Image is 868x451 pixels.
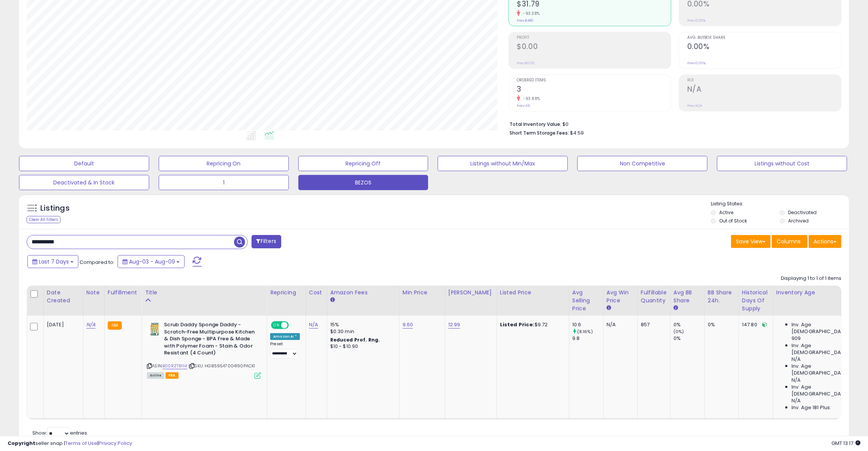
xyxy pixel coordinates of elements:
small: Prev: 49 [517,103,530,108]
small: (0%) [674,329,684,335]
div: Historical Days Of Supply [742,289,770,313]
button: Deactivated & In Stock [19,175,149,190]
div: Listed Price [500,289,566,297]
span: Inv. Age 181 Plus: [792,404,831,411]
span: Profit [517,36,671,40]
span: ROI [687,78,841,83]
a: N/A [309,321,318,329]
div: Preset: [270,341,300,359]
div: Clear All Filters [27,216,61,223]
div: 857 [641,321,664,328]
b: Total Inventory Value: [510,121,561,127]
div: 15% [330,321,393,328]
b: Listed Price: [500,321,535,328]
a: N/A [86,321,96,329]
h2: $0.00 [517,42,671,52]
a: B00RZT81HI [162,363,187,369]
div: Inventory Age [776,289,864,297]
a: Privacy Policy [99,440,132,447]
span: | SKU: HG859547004190PACK1 [188,363,255,369]
button: Listings without Cost [717,156,847,171]
div: [PERSON_NAME] [448,289,494,297]
span: Last 7 Days [39,258,69,265]
div: N/A [607,321,632,328]
button: Actions [809,235,841,248]
small: Avg BB Share. [674,305,678,311]
span: 2025-08-18 13:17 GMT [831,440,860,447]
div: Amazon AI * [270,333,300,340]
span: Inv. Age [DEMOGRAPHIC_DATA]: [792,321,861,335]
span: N/A [792,356,801,363]
small: Amazon Fees. [330,297,335,303]
small: FBA [108,321,122,330]
div: Avg BB Share [674,289,701,305]
div: Avg Win Price [607,289,634,305]
span: Inv. Age [DEMOGRAPHIC_DATA]: [792,342,861,356]
strong: Copyright [8,440,35,447]
div: 9.8 [572,335,603,342]
span: Columns [777,238,801,245]
div: Amazon Fees [330,289,396,297]
div: Fulfillable Quantity [641,289,667,305]
small: (8.16%) [577,329,593,335]
h2: 3 [517,85,671,95]
p: Listing States: [711,200,849,208]
span: Inv. Age [DEMOGRAPHIC_DATA]: [792,363,861,376]
small: -93.88% [520,96,540,102]
div: Fulfillment [108,289,139,297]
span: FBA [166,372,178,379]
button: Aug-03 - Aug-09 [118,255,185,268]
div: $10 - $10.90 [330,343,393,350]
small: Avg Win Price. [607,305,611,311]
div: 10.6 [572,321,603,328]
small: -93.38% [520,11,540,16]
span: N/A [792,377,801,384]
span: Inv. Age [DEMOGRAPHIC_DATA]-180: [792,384,861,397]
div: seller snap | | [8,440,132,447]
small: Prev: N/A [687,103,702,108]
button: Non Competitive [577,156,707,171]
label: Out of Stock [719,218,747,224]
div: $9.72 [500,321,563,328]
div: BB Share 24h. [708,289,736,305]
h2: 0.00% [687,42,841,52]
small: Prev: 0.00% [687,61,706,65]
div: 0% [674,321,704,328]
span: 909 [792,335,801,342]
b: Reduced Prof. Rng. [330,337,380,343]
div: Title [145,289,264,297]
button: BEZOS [298,175,428,190]
span: Avg. Buybox Share [687,36,841,40]
div: 147.80 [742,321,767,328]
span: N/A [792,397,801,404]
label: Archived [788,218,809,224]
small: Prev: $0.00 [517,61,535,65]
div: 0% [674,335,704,342]
span: Ordered Items [517,78,671,83]
span: Aug-03 - Aug-09 [129,258,175,265]
label: Deactivated [788,209,817,216]
div: Repricing [270,289,303,297]
label: Active [719,209,733,216]
li: $0 [510,119,836,128]
button: Save View [731,235,771,248]
div: Cost [309,289,324,297]
div: [DATE] [47,321,77,328]
button: Last 7 Days [27,255,78,268]
b: Scrub Daddy Sponge Daddy - Scratch-Free Multipurpose Kitchen & Dish Sponge - BPA Free & Made with... [164,321,256,359]
button: Default [19,156,149,171]
div: Min Price [403,289,442,297]
div: Avg Selling Price [572,289,600,313]
a: Terms of Use [65,440,97,447]
button: Listings without Min/Max [438,156,568,171]
a: 9.60 [403,321,413,329]
span: $4.59 [570,129,584,137]
button: Filters [252,235,281,248]
span: OFF [288,322,300,329]
div: 0% [708,321,733,328]
button: Repricing On [159,156,289,171]
button: 1 [159,175,289,190]
a: 12.99 [448,321,460,329]
div: ASIN: [147,321,261,378]
div: Note [86,289,101,297]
